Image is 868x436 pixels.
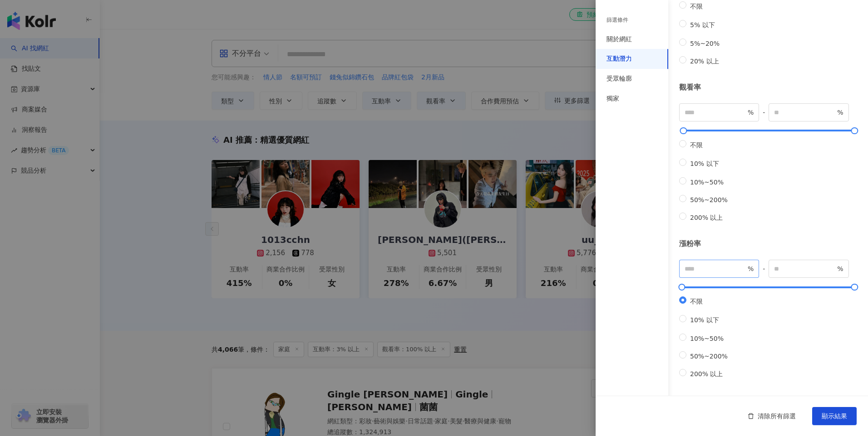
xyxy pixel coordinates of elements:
div: 觀看率 [679,82,857,92]
span: - [759,264,769,274]
span: % [748,107,754,117]
span: 5%~20% [686,40,723,47]
span: 50%~200% [686,196,731,203]
div: 互動潛力 [607,54,632,63]
span: 5% 以下 [686,21,719,29]
span: delete [748,413,754,419]
span: 不限 [686,3,706,10]
span: 10% 以下 [686,160,723,167]
div: 受眾輪廓 [607,74,632,83]
span: 200% 以上 [686,214,726,221]
span: 10%~50% [686,335,727,342]
span: - [759,107,769,117]
span: 10% 以下 [686,316,723,324]
span: 200% 以上 [686,370,726,378]
span: % [748,264,754,274]
span: 不限 [686,298,706,305]
span: 顯示結果 [822,412,847,420]
div: 篩選條件 [607,16,628,24]
div: 漲粉率 [679,239,857,249]
div: 關於網紅 [607,35,632,44]
span: 清除所有篩選 [758,412,796,420]
button: 顯示結果 [812,407,857,425]
span: 不限 [686,141,706,149]
button: 清除所有篩選 [739,407,805,425]
span: 10%~50% [686,179,727,186]
span: % [837,264,843,274]
span: 20% 以上 [686,58,723,65]
span: % [837,107,843,117]
span: 50%~200% [686,353,731,360]
div: 獨家 [607,94,619,103]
